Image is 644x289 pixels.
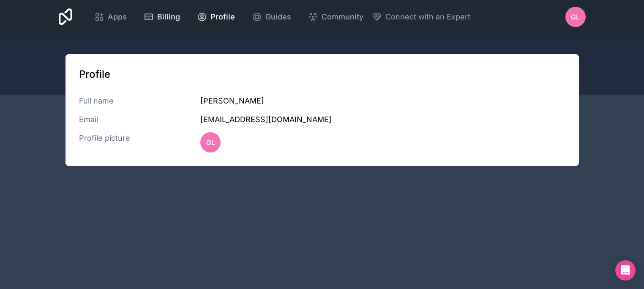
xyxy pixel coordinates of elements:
[301,8,370,26] a: Community
[385,11,470,23] span: Connect with an Expert
[79,95,201,107] h3: Full name
[79,114,201,125] h3: Email
[137,8,187,26] a: Billing
[265,11,291,23] span: Guides
[157,11,180,23] span: Billing
[200,114,565,125] h3: [EMAIL_ADDRESS][DOMAIN_NAME]
[322,11,363,23] span: Community
[108,11,127,23] span: Apps
[200,95,565,107] h3: [PERSON_NAME]
[571,12,580,22] span: GL
[245,8,298,26] a: Guides
[190,8,242,26] a: Profile
[372,11,470,23] button: Connect with an Expert
[79,132,201,153] h3: Profile picture
[615,260,636,281] div: Open Intercom Messenger
[206,137,215,147] span: GL
[79,68,565,81] h1: Profile
[87,8,134,26] a: Apps
[210,11,235,23] span: Profile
